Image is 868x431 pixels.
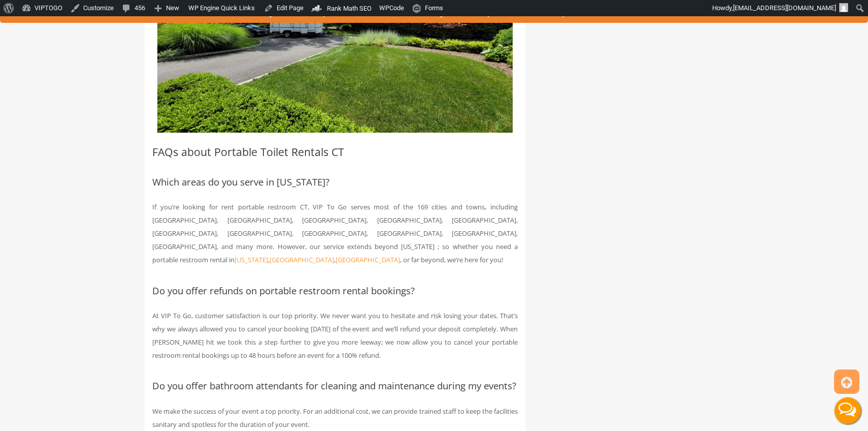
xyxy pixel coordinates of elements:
[327,5,372,12] span: Rank Math SEO
[827,390,868,431] button: Live Chat
[152,286,518,296] h3: Do you offer refunds on portable restroom rental bookings?
[336,255,400,264] a: [GEOGRAPHIC_DATA]
[733,4,836,12] span: [EMAIL_ADDRESS][DOMAIN_NAME]
[152,200,518,266] p: If you’re looking for rent portable restroom CT, VIP To Go serves most of the 169 cities and town...
[152,177,518,188] h3: Which areas do you serve in [US_STATE]?
[270,255,334,264] a: [GEOGRAPHIC_DATA]
[152,405,518,431] p: We make the success of your event a top priority. For an additional cost, we can provide trained ...
[152,381,518,391] h3: Do you offer bathroom attendants for cleaning and maintenance during my events?
[152,309,518,362] p: At VIP To Go, customer satisfaction is our top priority. We never want you to hesitate and risk l...
[235,255,268,264] a: [US_STATE]
[152,146,518,158] h2: FAQs about Portable Toilet Rentals CT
